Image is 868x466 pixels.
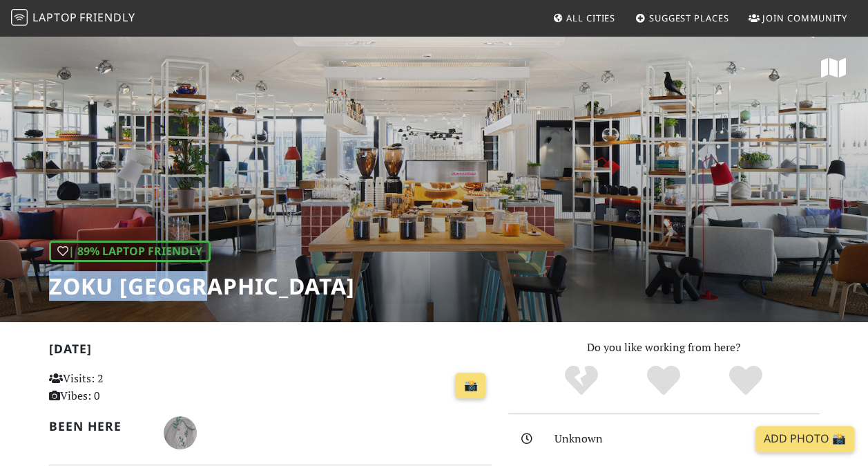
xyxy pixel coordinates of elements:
div: | 89% Laptop Friendly [49,241,211,263]
h2: Been here [49,419,147,434]
div: Definitely! [704,364,787,398]
h2: [DATE] [49,342,492,362]
div: No [541,364,623,398]
img: LaptopFriendly [11,9,28,26]
div: Unknown [554,430,828,448]
span: Friendly [79,10,135,25]
p: Do you like working from here? [508,339,820,357]
span: Petia Zasheva [164,424,197,439]
a: 📸 [455,373,485,399]
span: Suggest Places [649,12,729,24]
img: 6714-petia.jpg [164,416,197,449]
div: Yes [623,364,705,398]
a: LaptopFriendly LaptopFriendly [11,6,135,30]
a: Join Community [743,6,853,30]
a: All Cities [547,6,621,30]
h1: Zoku [GEOGRAPHIC_DATA] [49,273,355,299]
span: Laptop [32,10,77,25]
a: Suggest Places [630,6,735,30]
p: Visits: 2 Vibes: 0 [49,370,186,405]
span: Join Community [762,12,847,24]
span: All Cities [566,12,615,24]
